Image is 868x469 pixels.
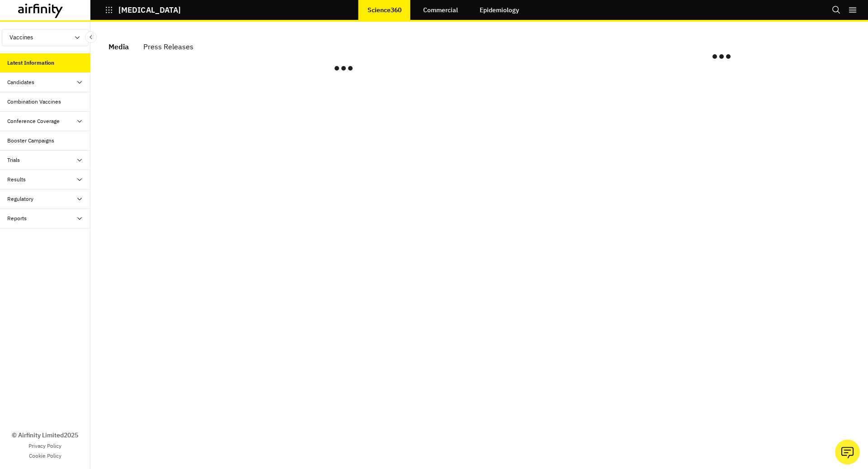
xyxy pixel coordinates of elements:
div: Trials [7,156,20,164]
div: Conference Coverage [7,117,60,125]
div: Latest Information [7,59,54,67]
div: Booster Campaigns [7,137,54,145]
div: Reports [7,214,27,223]
div: Combination Vaccines [7,98,61,106]
div: Press Releases [143,40,193,53]
p: © Airfinity Limited 2025 [12,431,78,440]
a: Privacy Policy [28,442,61,450]
div: Results [7,175,26,184]
button: Ask our analysts [835,440,860,464]
button: Search [832,2,841,18]
div: Media [108,40,129,53]
button: Vaccines [2,29,89,46]
div: Candidates [7,78,34,86]
a: Cookie Policy [29,452,61,460]
button: [MEDICAL_DATA] [105,2,181,18]
button: Close Sidebar [85,31,97,43]
p: [MEDICAL_DATA] [118,6,181,14]
p: Science360 [368,6,401,14]
div: Regulatory [7,195,33,203]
